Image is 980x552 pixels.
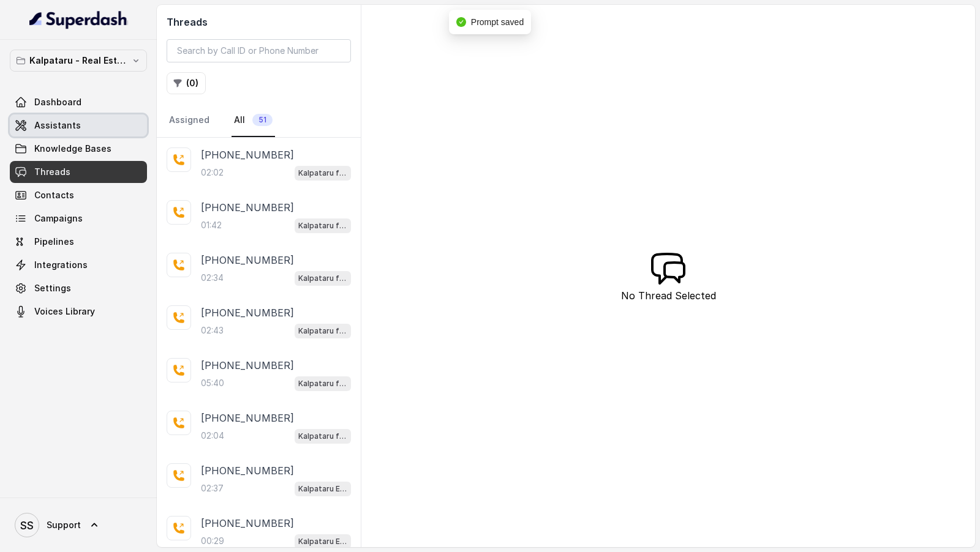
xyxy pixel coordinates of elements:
[201,377,224,389] p: 05:40
[201,411,294,425] p: [PHONE_NUMBER]
[10,138,147,160] a: Knowledge Bases
[201,516,294,531] p: [PHONE_NUMBER]
[10,300,147,323] a: Voices Library
[201,324,224,337] p: 02:43
[201,147,294,162] p: [PHONE_NUMBER]
[167,15,351,29] h2: Threads
[34,119,81,132] span: Assistants
[201,253,294,267] p: [PHONE_NUMBER]
[34,305,95,318] span: Voices Library
[201,219,222,231] p: 01:42
[10,207,147,229] a: Campaigns
[456,17,466,27] span: check-circle
[10,508,147,542] a: Support
[167,39,351,62] input: Search by Call ID or Phone Number
[10,184,147,206] a: Contacts
[298,325,347,337] p: Kalpataru for Squareyards
[34,189,74,201] span: Contacts
[20,519,34,532] text: SS
[47,519,81,531] span: Support
[34,259,88,271] span: Integrations
[298,378,347,390] p: Kalpataru for Squareyards
[10,231,147,253] a: Pipelines
[201,272,224,284] p: 02:34
[34,236,74,248] span: Pipelines
[298,483,347,495] p: Kalpataru English Assistant
[201,482,224,494] p: 02:37
[10,91,147,113] a: Dashboard
[201,166,224,179] p: 02:02
[298,272,347,285] p: Kalpataru for Squareyards
[201,463,294,478] p: [PHONE_NUMBER]
[201,200,294,215] p: [PHONE_NUMBER]
[471,17,524,27] span: Prompt saved
[201,535,224,547] p: 00:29
[10,161,147,183] a: Threads
[29,10,128,29] img: light.svg
[10,114,147,136] a: Assistants
[34,282,71,294] span: Settings
[167,104,212,137] a: Assigned
[232,104,275,137] a: All51
[621,288,716,303] p: No Thread Selected
[298,535,347,548] p: Kalpataru English Assistant
[167,104,351,137] nav: Tabs
[10,50,147,72] button: Kalpataru - Real Estate
[34,143,111,155] span: Knowledge Bases
[201,305,294,320] p: [PHONE_NUMBER]
[34,212,83,225] span: Campaigns
[298,220,347,232] p: Kalpataru for Squareyards
[201,430,224,442] p: 02:04
[29,53,127,68] p: Kalpataru - Real Estate
[298,167,347,179] p: Kalpataru for Squareyards
[201,358,294,373] p: [PHONE_NUMBER]
[167,72,206,94] button: (0)
[298,430,347,442] p: Kalpataru for Squareyards
[34,166,70,178] span: Threads
[10,277,147,299] a: Settings
[10,254,147,276] a: Integrations
[34,96,81,108] span: Dashboard
[252,114,273,126] span: 51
